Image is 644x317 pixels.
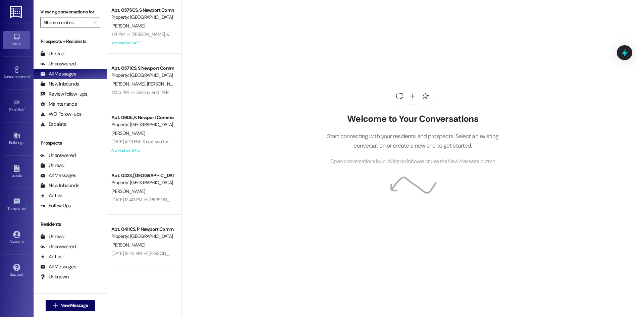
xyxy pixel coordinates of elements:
[111,23,145,29] span: [PERSON_NAME]
[317,114,508,124] h2: Welcome to Your Conversations
[26,205,27,210] span: •
[10,6,23,18] img: ResiDesk Logo
[40,50,64,57] div: Unread
[40,152,76,159] div: Unanswered
[34,221,107,228] div: Residents
[24,106,25,111] span: •
[111,65,173,72] div: Apt. 0571CS, S Newport Commons II
[111,14,173,21] div: Property: [GEOGRAPHIC_DATA]
[111,72,173,79] div: Property: [GEOGRAPHIC_DATA]
[111,242,145,248] span: [PERSON_NAME]
[40,182,79,189] div: New Inbounds
[147,81,180,87] span: [PERSON_NAME]
[30,73,31,78] span: •
[111,81,147,87] span: [PERSON_NAME]
[111,226,173,233] div: Apt. 0411CS, P Newport Commons II
[40,263,76,270] div: All Messages
[111,179,173,186] div: Property: [GEOGRAPHIC_DATA]
[111,39,174,47] div: Archived on [DATE]
[40,60,76,67] div: Unanswered
[317,131,508,151] p: Start connecting with your residents and prospects. Select an existing conversation or create a n...
[3,97,30,115] a: Site Visit •
[111,7,173,14] div: Apt. 0575CS, S Newport Commons II
[93,20,97,25] i: 
[34,140,107,147] div: Prospects
[3,229,30,247] a: Account
[40,192,63,199] div: Active
[40,233,64,240] div: Unread
[60,302,88,309] span: New Message
[111,130,145,136] span: [PERSON_NAME]
[3,163,30,181] a: Leads
[43,17,90,28] input: All communities
[40,101,77,108] div: Maintenance
[40,253,63,260] div: Active
[40,7,100,17] label: Viewing conversations for
[111,188,145,194] span: [PERSON_NAME]
[111,250,508,256] div: [DATE] 12:43 PM: Hi [PERSON_NAME]! I'm checking in on your latest work order (MISCELLANEOUS (Exte...
[40,243,76,250] div: Unanswered
[111,31,390,37] div: 1:14 PM: Hi [PERSON_NAME], so, you have been able to previously gain access to this storage unit,...
[53,303,58,308] i: 
[3,31,30,49] a: Inbox
[111,197,534,203] div: [DATE] 12:40 PM: Hi [PERSON_NAME], thanks for confirming! Glad to hear your lockout issue is reso...
[46,300,95,311] button: New Message
[3,130,30,148] a: Buildings
[330,157,495,166] span: Open conversations by clicking on inboxes or use the New Message button
[111,121,173,128] div: Property: [GEOGRAPHIC_DATA]
[40,172,76,179] div: All Messages
[40,91,87,98] div: Review follow-ups
[40,111,82,118] div: WO Follow-ups
[111,114,173,121] div: Apt. 0905, K Newport Commons II
[3,196,30,214] a: Templates •
[40,162,64,169] div: Unread
[111,146,174,155] div: Archived on [DATE]
[40,81,79,88] div: New Inbounds
[40,121,66,128] div: Escalate
[40,273,69,280] div: Unknown
[40,202,71,209] div: Follow Ups
[111,233,173,240] div: Property: [GEOGRAPHIC_DATA]
[111,139,356,145] div: [DATE] 4:01 PM: Thank you for confirming, [PERSON_NAME]! Please don't hesitate to reach out if th...
[34,38,107,45] div: Prospects + Residents
[40,70,76,77] div: All Messages
[3,262,30,280] a: Support
[111,172,173,179] div: Apt. 0423, [GEOGRAPHIC_DATA] I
